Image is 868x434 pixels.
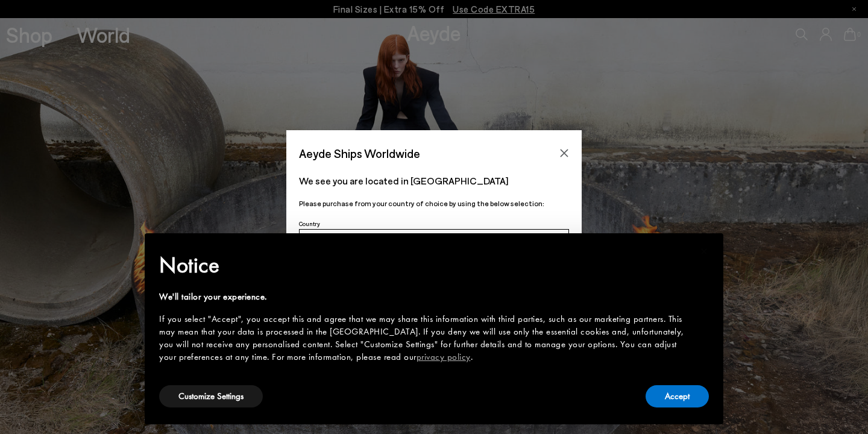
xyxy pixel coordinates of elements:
[299,220,320,227] span: Country
[417,351,471,363] a: privacy policy
[690,237,719,266] button: Close this notice
[299,143,420,164] span: Aeyde Ships Worldwide
[159,291,690,303] div: We'll tailor your experience.
[555,144,573,162] button: Close
[646,385,709,407] button: Accept
[159,385,263,407] button: Customize Settings
[299,198,569,209] p: Please purchase from your country of choice by using the below selection:
[299,174,569,188] p: We see you are located in [GEOGRAPHIC_DATA]
[159,313,690,363] div: If you select "Accept", you accept this and agree that we may share this information with third p...
[700,242,708,260] span: ×
[159,250,690,281] h2: Notice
